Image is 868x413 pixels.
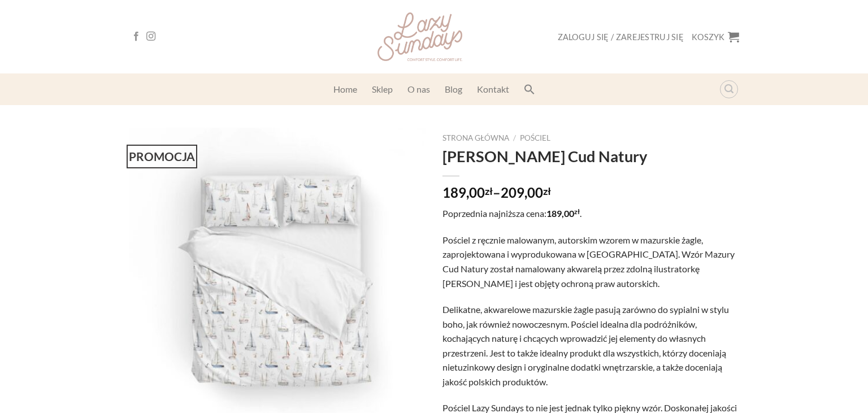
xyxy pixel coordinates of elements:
[445,79,462,99] a: Blog
[477,79,509,99] a: Kontakt
[333,79,357,99] a: Home
[407,79,430,99] a: O nas
[442,206,739,221] p: Poprzednia najniższa cena: .
[132,32,141,42] a: Follow on Facebook
[442,133,509,142] a: Strona główna
[692,24,739,49] a: Koszyk
[442,184,493,201] bdi: 189,00
[524,84,535,95] svg: Search
[146,32,155,42] a: Follow on Instagram
[442,186,739,199] p: –
[442,233,739,290] p: Pościel z ręcznie malowanym, autorskim wzorem w mazurskie żagle, zaprojektowana i wyprodukowana w...
[485,186,493,196] span: zł
[513,133,516,142] span: /
[543,186,551,196] span: zł
[520,133,550,142] a: Pościel
[574,206,580,217] span: zł
[377,12,462,61] img: Lazy Sundays
[372,79,393,99] a: Sklep
[442,146,739,166] h1: [PERSON_NAME] Cud Natury
[558,27,684,47] a: Zaloguj się / Zarejestruj się
[524,78,535,101] a: Search Icon Link
[692,32,725,42] span: Koszyk
[558,32,684,42] span: Zaloguj się / Zarejestruj się
[720,80,738,98] a: Wyszukiwarka
[501,184,551,201] bdi: 209,00
[546,208,580,219] bdi: 189,00
[442,302,739,389] p: Delikatne, akwarelowe mazurskie żagle pasują zarówno do sypialni w stylu boho, jak również nowocz...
